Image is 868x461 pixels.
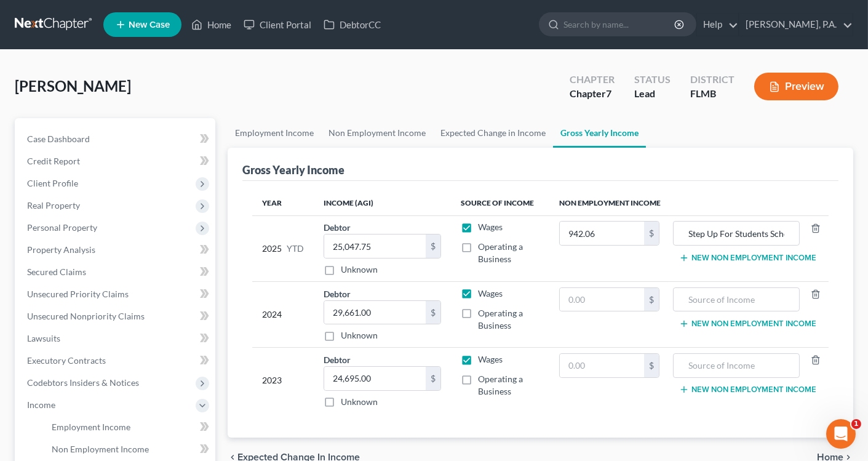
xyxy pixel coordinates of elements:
input: 0.00 [324,367,426,390]
input: 0.00 [560,288,644,311]
a: Employment Income [42,416,215,438]
div: Chapter [570,73,615,87]
span: Case Dashboard [27,134,90,144]
div: 2023 [262,353,304,408]
input: Source of Income [680,354,793,377]
a: Credit Report [17,150,215,172]
input: 0.00 [560,222,644,245]
input: Source of Income [680,222,793,245]
div: $ [644,288,659,311]
div: $ [426,367,440,390]
a: Non Employment Income [42,438,215,460]
a: Unsecured Nonpriority Claims [17,305,215,327]
label: Debtor [324,353,351,366]
button: Preview [754,73,838,100]
span: Operating a Business [478,308,523,331]
div: 2025 [262,221,304,276]
th: Non Employment Income [549,191,829,215]
span: Wages [478,288,503,299]
span: Property Analysis [27,244,95,255]
a: Secured Claims [17,261,215,283]
div: Status [634,73,671,87]
a: Lawsuits [17,327,215,350]
span: Wages [478,354,503,364]
label: Unknown [341,396,378,408]
div: Lead [634,87,671,101]
th: Source of Income [451,191,549,215]
div: 2024 [262,287,304,342]
span: Executory Contracts [27,355,106,366]
span: Operating a Business [478,241,523,264]
span: YTD [287,243,304,255]
label: Unknown [341,329,378,342]
div: Gross Yearly Income [242,162,344,177]
div: $ [426,301,440,324]
a: Gross Yearly Income [553,118,646,148]
span: Employment Income [52,422,130,432]
span: New Case [129,20,170,30]
div: $ [644,354,659,377]
span: Income [27,399,55,410]
a: Home [185,14,237,36]
div: $ [426,235,440,258]
div: $ [644,222,659,245]
button: New Non Employment Income [679,385,816,395]
span: 7 [606,87,611,99]
a: Expected Change in Income [433,118,553,148]
input: 0.00 [560,354,644,377]
span: Credit Report [27,156,80,166]
span: 1 [851,419,861,429]
span: Codebtors Insiders & Notices [27,377,139,388]
input: Source of Income [680,288,793,311]
iframe: Intercom live chat [826,419,856,449]
a: Property Analysis [17,239,215,261]
div: FLMB [690,87,735,101]
th: Year [252,191,314,215]
a: Client Portal [237,14,317,36]
label: Unknown [341,263,378,276]
input: 0.00 [324,301,426,324]
a: Help [697,14,738,36]
span: Non Employment Income [52,444,149,454]
a: DebtorCC [317,14,387,36]
span: Operating a Business [478,374,523,396]
a: [PERSON_NAME], P.A. [739,14,853,36]
span: Real Property [27,200,80,210]
th: Income (AGI) [314,191,452,215]
a: Unsecured Priority Claims [17,283,215,305]
input: Search by name... [563,13,676,36]
span: [PERSON_NAME] [15,77,131,95]
a: Case Dashboard [17,128,215,150]
span: Personal Property [27,222,97,233]
button: New Non Employment Income [679,253,816,263]
input: 0.00 [324,235,426,258]
span: Lawsuits [27,333,60,343]
span: Unsecured Priority Claims [27,289,129,299]
a: Employment Income [228,118,321,148]
a: Non Employment Income [321,118,433,148]
div: District [690,73,735,87]
a: Executory Contracts [17,350,215,372]
div: Chapter [570,87,615,101]
label: Debtor [324,287,351,300]
label: Debtor [324,221,351,234]
span: Wages [478,222,503,232]
button: New Non Employment Income [679,319,816,329]
span: Client Profile [27,178,78,188]
span: Secured Claims [27,267,86,277]
span: Unsecured Nonpriority Claims [27,311,145,321]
